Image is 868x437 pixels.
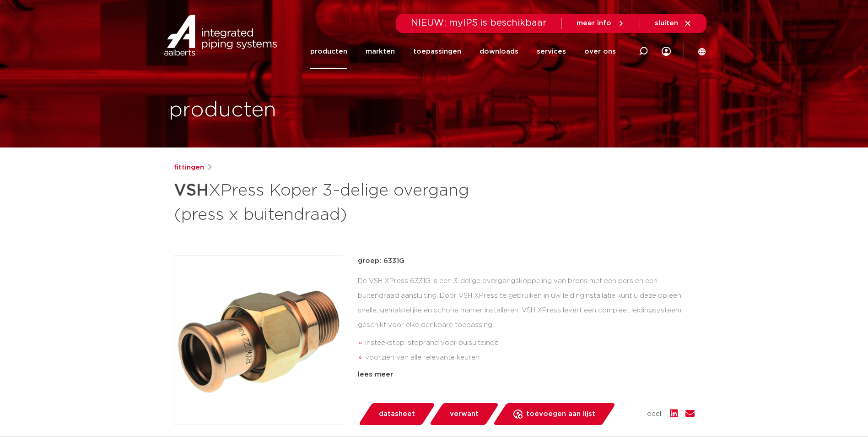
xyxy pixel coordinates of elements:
[174,162,204,173] a: fittingen
[655,20,678,27] span: sluiten
[411,18,547,27] span: NIEUW: myIPS is beschikbaar
[526,407,595,421] span: toevoegen aan lijst
[584,34,616,69] a: over ons
[358,369,695,380] div: lees meer
[413,34,461,69] a: toepassingen
[358,256,695,267] p: groep: 6331G
[655,19,692,27] a: sluiten
[365,336,695,350] li: insteekstop: stoprand voor buisuiteinde
[647,409,663,420] span: deel:
[577,19,625,27] a: meer info
[450,407,479,421] span: verwant
[169,96,276,125] h1: producten
[577,20,611,27] span: meer info
[174,182,209,199] strong: VSH
[310,34,616,69] nav: Menu
[174,177,518,226] h1: XPress Koper 3-delige overgang (press x buitendraad)
[174,256,343,425] img: Product Image for VSH XPress Koper 3-delige overgang (press x buitendraad)
[358,403,436,425] a: datasheet
[365,350,695,365] li: voorzien van alle relevante keuren
[379,407,415,421] span: datasheet
[310,34,347,69] a: producten
[358,274,695,366] div: De VSH XPress 6331G is een 3-delige overgangskoppeling van brons met een pers en een buitendraad ...
[365,365,695,380] li: Leak Before Pressed-functie
[366,34,395,69] a: markten
[537,34,566,69] a: services
[429,403,499,425] a: verwant
[480,34,518,69] a: downloads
